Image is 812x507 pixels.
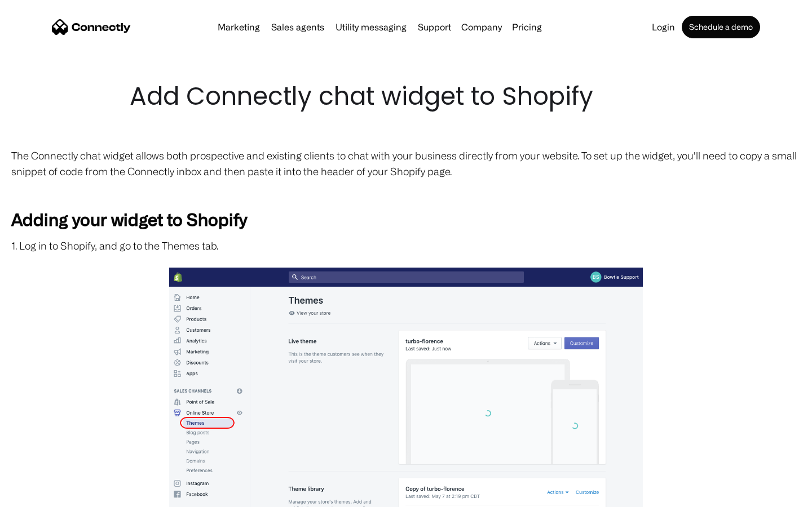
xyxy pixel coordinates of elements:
[11,487,68,503] aside: Language selected: English
[507,23,546,32] a: Pricing
[413,23,456,32] a: Support
[213,23,264,32] a: Marketing
[647,23,679,32] a: Login
[11,210,247,229] strong: Adding your widget to Shopify
[130,79,682,114] h1: Add Connectly chat widget to Shopify
[682,16,760,38] a: Schedule a demo
[331,23,411,32] a: Utility messaging
[23,487,68,503] ul: Language list
[11,238,801,253] p: 1. Log in to Shopify, and go to the Themes tab.
[11,148,801,179] p: The Connectly chat widget allows both prospective and existing clients to chat with your business...
[461,19,502,35] div: Company
[267,23,329,32] a: Sales agents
